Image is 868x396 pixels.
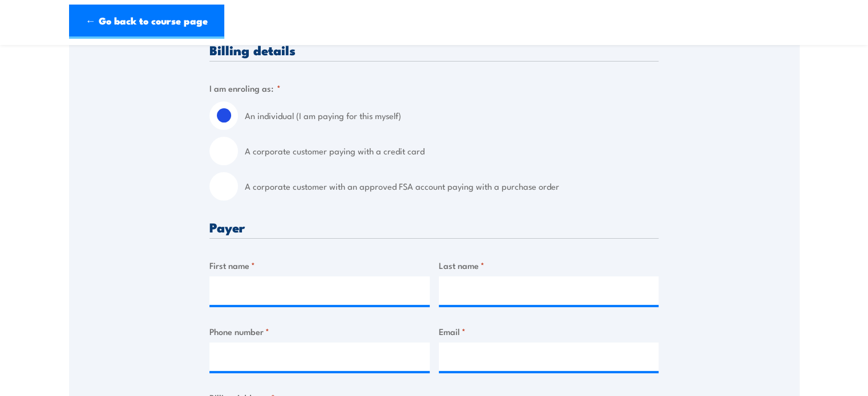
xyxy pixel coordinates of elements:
label: A corporate customer paying with a credit card [245,137,659,165]
label: Phone number [209,325,430,338]
legend: I am enroling as: [209,81,281,95]
h3: Payer [209,221,659,234]
label: A corporate customer with an approved FSA account paying with a purchase order [245,172,659,201]
label: Email [439,325,659,338]
label: An individual (I am paying for this myself) [245,101,659,130]
h3: Billing details [209,43,659,56]
label: First name [209,259,430,272]
label: Last name [439,259,659,272]
a: ← Go back to course page [69,5,224,39]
